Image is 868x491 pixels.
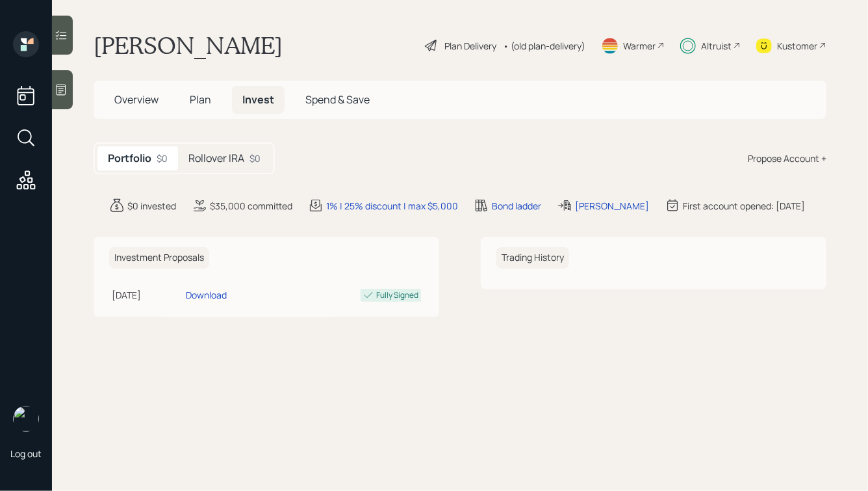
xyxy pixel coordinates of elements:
div: Download [186,288,227,302]
h5: Rollover IRA [188,152,244,165]
span: Invest [242,92,274,107]
div: Propose Account + [748,152,826,165]
span: Overview [114,92,159,107]
div: Kustomer [777,39,817,53]
h5: Portfolio [108,152,151,165]
div: Fully Signed [376,289,418,301]
h1: [PERSON_NAME] [94,31,283,60]
img: hunter_neumayer.jpg [13,406,39,432]
span: Spend & Save [305,92,370,107]
div: 1% | 25% discount | max $5,000 [326,199,458,213]
div: • (old plan-delivery) [503,39,585,53]
div: Bond ladder [492,199,541,213]
div: First account opened: [DATE] [683,199,805,213]
div: Altruist [701,39,732,53]
div: Warmer [623,39,656,53]
div: $0 [249,152,261,165]
div: $0 invested [127,199,176,213]
div: [DATE] [112,288,181,302]
h6: Trading History [496,247,569,269]
div: $35,000 committed [210,199,292,213]
span: Plan [190,92,211,107]
h6: Investment Proposals [109,247,209,269]
div: Plan Delivery [444,39,496,53]
div: [PERSON_NAME] [575,199,649,213]
div: Log out [10,447,42,460]
div: $0 [157,152,168,165]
